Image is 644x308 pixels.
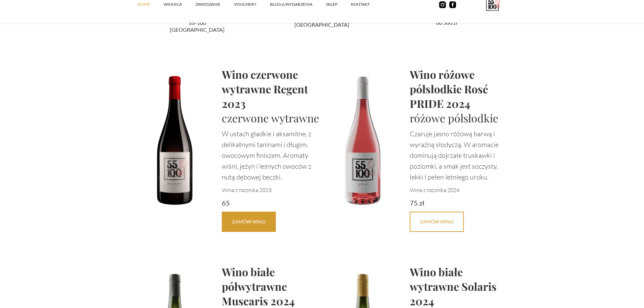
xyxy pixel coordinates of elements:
div: 65 [222,197,322,208]
h1: Wino różowe półsłodkie Rosé PRIDE 2024 [410,67,510,111]
a: Zamów Wino [222,212,276,232]
h1: Wino czerwone wytrawne Regent 2023 [222,67,322,111]
h1: Wino białe wytrawne Solaris 2024 [410,264,510,308]
p: Wina z rocznika 2023 [222,186,322,194]
div: 75 zł [410,197,510,208]
h1: różowe półsłodkie [410,111,510,125]
a: Zamów Wino [410,212,464,232]
div: 55-100 [GEOGRAPHIC_DATA] [138,20,257,33]
p: Czaruje jasno różową barwą i wyraźną słodyczą. W aromacie dominują dojrzałe truskawki i poziomki,... [410,128,510,183]
h1: Wino białe półwytrawne Muscaris 2024 [222,264,322,308]
p: Wina z rocznika 2024 [410,186,510,194]
h1: czerwone wytrawne [222,111,322,125]
p: W ustach gładkie i aksamitne, z delikatnymi taninami i długim, owocowym finiszem. Aromaty wiśni, ... [222,128,322,183]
